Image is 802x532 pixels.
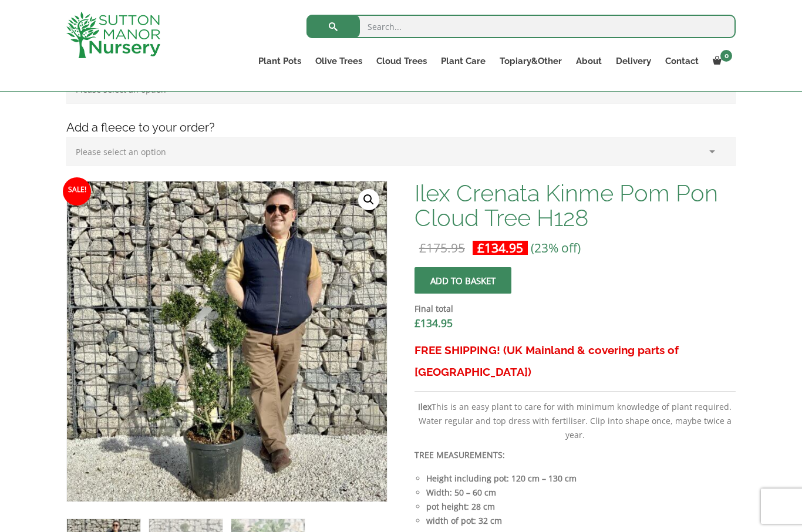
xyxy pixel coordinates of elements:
[706,53,736,69] a: 0
[415,449,505,460] strong: TREE MEASUREMENTS:
[415,181,736,230] h1: Ilex Crenata Kinme Pom Pon Cloud Tree H128
[63,177,91,206] span: Sale!
[609,53,658,69] a: Delivery
[419,240,465,256] bdi: 175.95
[531,240,581,256] span: (23% off)
[418,401,432,412] b: Ilex
[358,189,379,210] a: View full-screen image gallery
[415,302,736,316] dt: Final total
[66,12,160,58] img: logo
[306,15,736,38] input: Search...
[720,50,732,62] span: 0
[308,53,369,69] a: Olive Trees
[477,240,484,256] span: £
[58,119,744,137] h4: Add a fleece to your order?
[415,316,420,330] span: £
[415,339,736,383] h3: FREE SHIPPING! (UK Mainland & covering parts of [GEOGRAPHIC_DATA])
[426,501,495,512] strong: pot height: 28 cm
[426,487,496,498] strong: Width: 50 – 60 cm
[434,53,493,69] a: Plant Care
[369,53,434,69] a: Cloud Trees
[426,473,577,484] strong: Height including pot: 120 cm – 130 cm
[477,240,523,256] bdi: 134.95
[415,400,736,442] p: This is an easy plant to care for with minimum knowledge of plant required. Water regular and top...
[415,267,511,294] button: Add to basket
[658,53,706,69] a: Contact
[415,316,453,330] bdi: 134.95
[251,53,308,69] a: Plant Pots
[569,53,609,69] a: About
[426,515,502,526] strong: width of pot: 32 cm
[419,240,426,256] span: £
[493,53,569,69] a: Topiary&Other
